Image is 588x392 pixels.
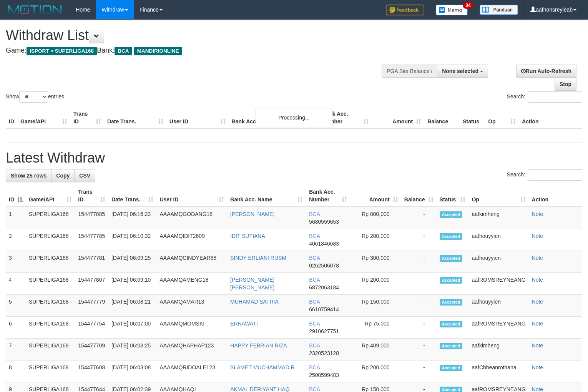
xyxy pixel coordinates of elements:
[6,360,26,382] td: 8
[468,229,528,251] td: aafhouyyien
[230,342,287,349] a: HAPPY FEBRIAN RIZA
[532,321,543,327] a: Note
[309,364,320,370] span: BCA
[70,107,104,129] th: Trans ID
[350,273,401,295] td: Rp 200,000
[108,185,157,207] th: Date Trans.: activate to sort column ascending
[309,241,339,247] span: Copy 4061846683 to clipboard
[437,185,469,207] th: Status: activate to sort column ascending
[75,251,108,273] td: 154477781
[309,277,320,283] span: BCA
[468,360,528,382] td: aafChheanrothana
[108,317,157,339] td: [DATE] 06:07:00
[156,339,227,360] td: AAAAMQHAPHAP123
[26,317,75,339] td: SUPERLIGA168
[382,65,437,78] div: PGA Site Balance /
[156,251,227,273] td: AAAAMQCINDYEAR88
[230,255,286,261] a: SINDY ERLIANI RUSM
[507,91,582,103] label: Search:
[440,321,463,327] span: Accepted
[6,317,26,339] td: 6
[11,173,47,179] span: Show 25 rows
[309,350,339,356] span: Copy 2320523128 to clipboard
[463,2,473,9] span: 34
[309,306,339,312] span: Copy 6610759414 to clipboard
[386,5,424,15] img: Feedback.jpg
[532,233,543,239] a: Note
[79,173,90,179] span: CSV
[6,107,17,129] th: ID
[309,284,339,291] span: Copy 6872063184 to clipboard
[108,229,157,251] td: [DATE] 06:10:32
[6,251,26,273] td: 3
[424,107,460,129] th: Balance
[17,107,70,129] th: Game/API
[75,317,108,339] td: 154477754
[166,107,229,129] th: User ID
[6,185,26,207] th: ID: activate to sort column descending
[26,207,75,229] td: SUPERLIGA168
[485,107,519,129] th: Op
[6,273,26,295] td: 4
[532,255,543,261] a: Note
[156,185,227,207] th: User ID: activate to sort column ascending
[230,233,265,239] a: IDIT SUTIANA
[6,295,26,317] td: 5
[26,360,75,382] td: SUPERLIGA168
[6,229,26,251] td: 2
[468,317,528,339] td: aafROMSREYNEANG
[6,150,582,166] h1: Latest Withdraw
[532,364,543,370] a: Note
[230,321,258,327] a: ERNAWATI
[6,4,64,15] img: MOTION_logo.png
[401,295,437,317] td: -
[440,211,463,218] span: Accepted
[230,299,279,305] a: MUHAMAD SATRIA
[75,295,108,317] td: 154477779
[532,277,543,283] a: Note
[75,339,108,360] td: 154477709
[468,273,528,295] td: aafROMSREYNEANG
[309,219,339,225] span: Copy 5680559653 to clipboard
[156,273,227,295] td: AAAAMQAMENG18
[468,185,528,207] th: Op: activate to sort column ascending
[51,169,75,182] a: Copy
[532,211,543,217] a: Note
[528,169,582,181] input: Search:
[75,229,108,251] td: 154477785
[256,108,332,127] div: Processing...
[108,339,157,360] td: [DATE] 06:03:25
[401,185,437,207] th: Balance: activate to sort column ascending
[507,169,582,181] label: Search:
[26,295,75,317] td: SUPERLIGA168
[156,360,227,382] td: AAAAMQRIDOALE123
[401,229,437,251] td: -
[6,339,26,360] td: 7
[350,317,401,339] td: Rp 75,000
[309,321,320,327] span: BCA
[26,229,75,251] td: SUPERLIGA168
[19,91,48,103] select: Showentries
[319,107,372,129] th: Bank Acc. Number
[350,207,401,229] td: Rp 800,000
[401,273,437,295] td: -
[350,360,401,382] td: Rp 200,000
[401,339,437,360] td: -
[309,255,320,261] span: BCA
[26,273,75,295] td: SUPERLIGA168
[26,251,75,273] td: SUPERLIGA168
[6,47,384,55] h4: Game: Bank:
[437,65,488,78] button: None selected
[115,47,132,55] span: BCA
[309,342,320,349] span: BCA
[26,339,75,360] td: SUPERLIGA168
[440,343,463,349] span: Accepted
[6,28,384,43] h1: Withdraw List
[309,299,320,305] span: BCA
[532,342,543,349] a: Note
[6,169,51,182] a: Show 25 rows
[56,173,70,179] span: Copy
[75,207,108,229] td: 154477885
[468,251,528,273] td: aafhouyyien
[75,360,108,382] td: 154477608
